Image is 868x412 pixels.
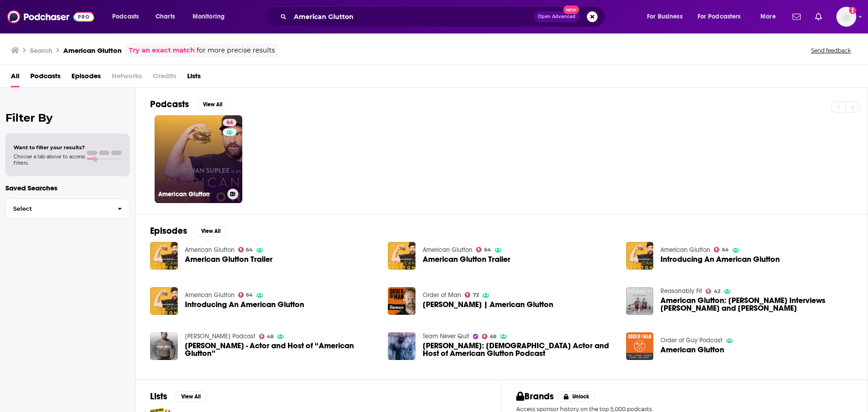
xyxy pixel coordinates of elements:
[150,391,167,402] h2: Lists
[106,9,151,24] button: open menu
[423,246,472,254] a: American Glutton
[129,45,195,56] a: Try an exact match
[186,9,236,24] button: open menu
[187,69,201,87] a: Lists
[246,248,253,252] span: 64
[238,292,253,298] a: 64
[698,10,741,23] span: For Podcasters
[660,336,722,344] a: Order of Guy Podcast
[626,287,654,315] img: American Glutton: Ethan Suplee Interviews Jason and Lauren Pak
[482,334,496,339] a: 68
[6,206,110,212] span: Select
[267,335,274,339] span: 48
[150,332,178,360] img: Ethan Suplee - Actor and Host of “American Glutton”
[194,226,227,237] button: View All
[789,9,804,24] a: Show notifications dropdown
[641,9,694,24] button: open menu
[185,332,255,340] a: Tom Rowland Podcast
[185,342,377,357] span: [PERSON_NAME] - Actor and Host of “American Glutton”
[150,99,189,110] h2: Podcasts
[185,301,304,308] a: Introducing An American Glutton
[185,291,235,299] a: American Glutton
[423,301,553,308] a: ETHAN SUPLEE | American Glutton
[626,242,654,270] img: Introducing An American Glutton
[226,118,233,128] span: 64
[626,332,654,360] a: American Glutton
[150,242,178,270] img: American Glutton Trailer
[706,289,720,294] a: 42
[388,242,415,270] img: American Glutton Trailer
[196,99,229,110] button: View All
[660,256,780,263] a: Introducing An American Glutton
[849,7,856,14] svg: Add a profile image
[538,14,576,19] span: Open Advanced
[290,9,534,24] input: Search podcasts, credits, & more...
[760,10,776,23] span: More
[112,69,142,87] span: Networks
[388,287,415,315] a: ETHAN SUPLEE | American Glutton
[150,225,227,237] a: EpisodesView All
[660,287,702,295] a: Reasonably Fit
[660,297,853,312] span: American Glutton: [PERSON_NAME] Interviews [PERSON_NAME] and [PERSON_NAME]
[563,5,580,14] span: New
[836,7,856,27] span: Logged in as SimonElement
[11,69,19,87] a: All
[476,247,491,252] a: 64
[423,342,615,357] a: Ethan Suplee: American Actor and Host of American Glutton Podcast
[534,11,580,22] button: Open AdvancedNew
[423,301,553,308] span: [PERSON_NAME] | American Glutton
[156,10,175,23] span: Charts
[197,45,275,56] span: for more precise results
[150,9,180,24] a: Charts
[150,287,178,315] img: Introducing An American Glutton
[423,291,461,299] a: Order of Man
[660,246,710,254] a: American Glutton
[836,7,856,27] button: Show profile menu
[423,332,469,340] a: Team Never Quit
[185,246,235,254] a: American Glutton
[14,153,85,166] span: Choose a tab above to access filters.
[246,293,253,297] span: 64
[484,248,491,252] span: 64
[274,6,614,27] div: Search podcasts, credits, & more...
[14,144,85,151] span: Want to filter your results?
[158,190,224,198] h3: American Glutton
[259,334,274,339] a: 48
[185,342,377,357] a: Ethan Suplee - Actor and Host of “American Glutton”
[490,335,496,339] span: 68
[7,8,94,25] a: Podchaser - Follow, Share and Rate Podcasts
[238,247,253,252] a: 64
[714,289,720,294] span: 42
[423,342,615,357] span: [PERSON_NAME]: [DEMOGRAPHIC_DATA] Actor and Host of American Glutton Podcast
[223,119,236,126] a: 64
[5,184,130,192] p: Saved Searches
[388,332,415,360] img: Ethan Suplee: American Actor and Host of American Glutton Podcast
[30,69,61,87] a: Podcasts
[660,297,853,312] a: American Glutton: Ethan Suplee Interviews Jason and Lauren Pak
[193,10,225,23] span: Monitoring
[423,256,510,263] a: American Glutton Trailer
[836,7,856,27] img: User Profile
[112,10,139,23] span: Podcasts
[5,199,130,219] button: Select
[150,99,229,110] a: PodcastsView All
[150,225,187,237] h2: Episodes
[660,346,724,354] a: American Glutton
[754,9,787,24] button: open menu
[185,256,273,263] a: American Glutton Trailer
[71,69,101,87] span: Episodes
[155,115,242,203] a: 64American Glutton
[465,292,479,298] a: 72
[516,391,554,402] h2: Brands
[175,391,207,402] button: View All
